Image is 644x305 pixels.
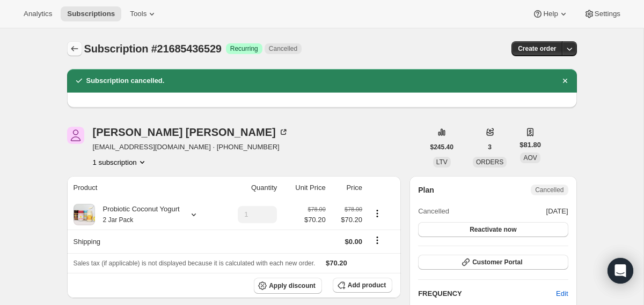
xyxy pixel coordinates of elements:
h2: Subscription cancelled. [86,75,165,86]
span: Kathryn Totsky [67,127,84,144]
button: Analytics [17,6,58,21]
span: Create order [518,44,556,53]
span: Cancelled [269,44,297,53]
button: Shipping actions [369,234,386,246]
button: $245.40 [424,140,460,155]
div: Open Intercom Messenger [608,258,633,284]
div: Probiotic Coconut Yogurt [95,204,180,225]
small: 2 Jar Pack [103,216,134,224]
span: Cancelled [535,186,563,194]
th: Shipping [67,230,221,253]
button: Help [526,6,575,21]
span: AOV [523,154,537,162]
button: Product actions [93,157,148,167]
span: Customer Portal [472,258,522,266]
button: Edit [550,285,574,302]
span: Tools [130,10,147,18]
span: $245.40 [430,143,453,151]
th: Price [329,176,365,200]
span: Analytics [24,10,52,18]
span: $70.20 [332,215,362,225]
span: [EMAIL_ADDRESS][DOMAIN_NAME] · [PHONE_NUMBER] [93,142,289,152]
span: Subscription #21685436529 [84,43,222,55]
img: product img [74,204,95,225]
span: $0.00 [345,238,363,246]
th: Product [67,176,221,200]
span: Apply discount [269,281,316,290]
span: Reactivate now [470,225,516,234]
button: Dismiss notification [558,73,573,88]
button: Apply discount [254,278,322,294]
button: Add product [333,278,392,293]
button: 3 [481,140,498,155]
h2: FREQUENCY [418,288,556,299]
span: ORDERS [476,158,503,166]
button: Create order [511,41,562,56]
th: Unit Price [280,176,328,200]
button: Customer Portal [418,255,568,270]
span: $81.80 [519,140,541,150]
span: Add product [348,281,386,289]
span: $70.20 [326,259,347,267]
span: Subscriptions [67,10,115,18]
button: Subscriptions [67,41,82,56]
button: Tools [123,6,164,21]
button: Subscriptions [61,6,121,21]
small: $78.00 [345,206,362,212]
small: $78.00 [308,206,326,212]
button: Reactivate now [418,222,568,237]
span: Sales tax (if applicable) is not displayed because it is calculated with each new order. [74,260,316,267]
span: Help [543,10,558,18]
span: Edit [556,288,568,299]
span: Recurring [230,44,258,53]
button: Settings [577,6,627,21]
th: Quantity [220,176,280,200]
div: [PERSON_NAME] [PERSON_NAME] [93,127,289,138]
span: Settings [595,10,620,18]
span: 3 [488,143,492,151]
button: Product actions [369,208,386,219]
span: Cancelled [418,206,449,217]
span: [DATE] [546,206,568,217]
span: LTV [436,158,448,166]
span: $70.20 [304,215,326,225]
h2: Plan [418,185,434,195]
